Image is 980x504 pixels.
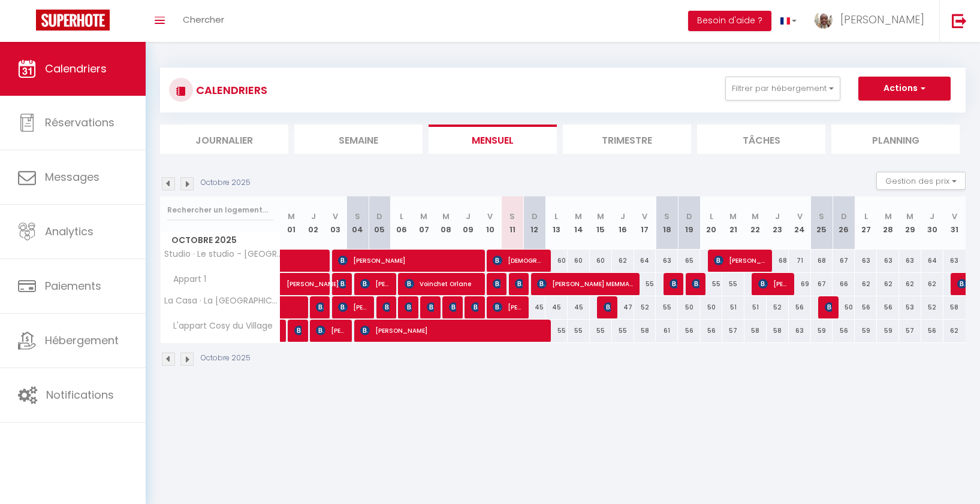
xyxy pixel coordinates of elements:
abbr: M [906,211,913,222]
span: [PERSON_NAME] [825,296,832,318]
div: 65 [678,250,700,272]
div: 63 [943,250,966,272]
div: 55 [590,320,612,342]
div: 51 [722,296,744,318]
abbr: M [752,211,759,222]
li: Semaine [294,125,423,154]
span: [PERSON_NAME] [515,272,522,295]
th: 12 [523,196,545,250]
th: 26 [833,196,855,250]
div: 68 [767,250,789,272]
input: Rechercher un logement... [167,199,273,221]
div: 56 [789,296,811,318]
div: 64 [921,250,943,272]
li: Mensuel [429,125,557,154]
abbr: M [442,211,450,222]
span: [PERSON_NAME] [294,319,301,342]
div: 56 [921,320,943,342]
th: 22 [744,196,767,250]
div: 55 [656,296,678,318]
div: 62 [921,273,943,295]
div: 50 [833,296,855,318]
th: 29 [899,196,921,250]
span: [PERSON_NAME] [692,272,699,295]
div: 55 [700,273,722,295]
p: Octobre 2025 [201,353,251,364]
div: 58 [744,320,767,342]
span: Notifications [46,387,114,402]
div: 58 [634,320,656,342]
span: Octobre 2025 [161,232,280,249]
abbr: J [466,211,471,222]
p: Octobre 2025 [201,177,251,189]
div: 71 [789,250,811,272]
th: 15 [590,196,612,250]
li: Trimestre [563,125,691,154]
span: [PERSON_NAME]-De Canck [PERSON_NAME] [714,249,765,272]
th: 07 [413,196,435,250]
div: 63 [656,250,678,272]
span: [PERSON_NAME] [316,319,345,342]
span: Rhymerz Spit [427,296,434,318]
span: Messages [45,169,99,184]
th: 19 [678,196,700,250]
abbr: M [597,211,604,222]
span: [PERSON_NAME] [360,272,390,295]
div: 66 [833,273,855,295]
a: [PERSON_NAME] [281,273,303,296]
th: 14 [568,196,590,250]
th: 23 [767,196,789,250]
li: Journalier [160,125,288,154]
div: 52 [767,296,789,318]
span: Chercher [183,13,224,26]
div: 59 [855,320,877,342]
th: 05 [369,196,391,250]
th: 18 [656,196,678,250]
abbr: V [952,211,957,222]
span: La Casa · La [GEOGRAPHIC_DATA][PERSON_NAME] [162,296,282,305]
span: Studio · Le studio - [GEOGRAPHIC_DATA][PERSON_NAME] [162,250,282,259]
div: 56 [877,296,899,318]
span: Voinchet Orlane [405,272,478,295]
div: 50 [700,296,722,318]
div: 69 [789,273,811,295]
abbr: V [487,211,493,222]
abbr: J [775,211,780,222]
th: 04 [346,196,369,250]
span: [PERSON_NAME] [449,296,456,318]
abbr: S [819,211,824,222]
abbr: D [841,211,847,222]
span: Analytics [45,224,94,239]
div: 64 [634,250,656,272]
span: Remi de Blocqueville [670,272,677,295]
abbr: V [797,211,803,222]
button: Actions [858,77,951,101]
th: 16 [612,196,634,250]
div: 55 [634,273,656,295]
span: Réservations [45,115,114,130]
span: [PERSON_NAME] [471,296,478,318]
div: 62 [943,320,966,342]
h3: CALENDRIERS [193,77,267,104]
div: 60 [545,250,568,272]
th: 30 [921,196,943,250]
div: 56 [678,320,700,342]
abbr: J [930,211,934,222]
th: 10 [479,196,501,250]
div: 58 [767,320,789,342]
span: [PERSON_NAME] [758,272,788,295]
th: 25 [811,196,833,250]
span: [PERSON_NAME] [604,296,611,318]
th: 31 [943,196,966,250]
th: 20 [700,196,722,250]
th: 03 [324,196,346,250]
div: 51 [744,296,767,318]
div: 45 [568,296,590,318]
div: 59 [877,320,899,342]
th: 09 [457,196,480,250]
abbr: M [885,211,892,222]
div: 68 [811,250,833,272]
div: 55 [722,273,744,295]
div: 55 [612,320,634,342]
div: 62 [612,250,634,272]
